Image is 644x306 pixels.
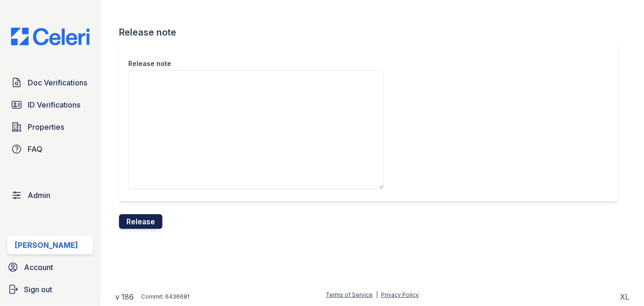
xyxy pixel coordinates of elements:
a: Terms of Service [326,291,373,298]
div: Commit: 643668f [141,293,190,300]
a: FAQ [7,140,93,158]
button: Release [119,214,162,229]
span: Doc Verifications [28,77,87,88]
div: XL [620,291,629,302]
div: Release note [119,26,626,39]
span: Properties [28,121,64,132]
a: ID Verifications [7,96,93,114]
div: | [376,291,378,298]
img: CE_Logo_Blue-a8612792a0a2168367f1c8372b55b34899dd931a85d93a1a3d3e32e68fde9ad4.png [4,28,97,45]
span: FAQ [28,144,42,155]
div: [PERSON_NAME] [15,240,78,251]
span: ID Verifications [28,99,80,110]
a: Doc Verifications [7,73,93,92]
span: Account [24,262,53,273]
a: v 186 [115,291,134,302]
span: Admin [28,190,50,201]
a: Account [4,258,97,276]
a: Admin [7,186,93,204]
a: Properties [7,118,93,136]
label: Release note [128,59,171,68]
span: Sign out [24,284,52,295]
a: Privacy Policy [381,291,419,298]
a: Sign out [4,280,97,299]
